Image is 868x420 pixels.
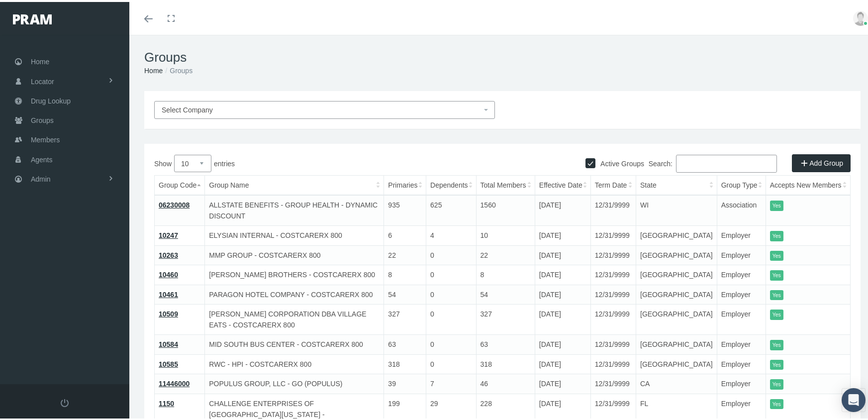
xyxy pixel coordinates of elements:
[144,65,163,73] a: Home
[205,372,384,392] td: POPULUS GROUP, LLC - GO (POPULUS)
[636,243,717,263] td: [GEOGRAPHIC_DATA]
[384,283,426,303] td: 54
[159,289,178,297] a: 10461
[595,156,644,167] label: Active Groups
[792,152,851,170] a: Add Group
[426,243,477,263] td: 0
[770,338,783,348] itemstyle: Yes
[159,378,190,386] a: 11446000
[31,128,60,147] span: Members
[163,63,193,74] li: Groups
[159,199,190,207] a: 06230008
[770,397,783,408] itemstyle: Yes
[476,174,535,194] th: Total Members: activate to sort column ascending
[535,174,590,194] th: Effective Date: activate to sort column ascending
[384,372,426,392] td: 39
[590,333,636,353] td: 12/31/9999
[476,193,535,224] td: 1560
[717,263,766,283] td: Employer
[426,283,477,303] td: 0
[205,193,384,224] td: ALLSTATE BENEFITS - GROUP HEALTH - DYNAMIC DISCOUNT
[770,358,783,368] itemstyle: Yes
[31,90,71,108] span: Drug Lookup
[636,303,717,333] td: [GEOGRAPHIC_DATA]
[535,333,590,353] td: [DATE]
[155,174,205,194] th: Group Code: activate to sort column descending
[770,288,783,299] itemstyle: Yes
[770,268,783,279] itemstyle: Yes
[13,12,52,22] img: PRAM_20_x_78.png
[636,333,717,353] td: [GEOGRAPHIC_DATA]
[676,153,777,171] input: Search:
[590,224,636,244] td: 12/31/9999
[842,386,866,410] div: Open Intercom Messenger
[205,303,384,333] td: [PERSON_NAME] CORPORATION DBA VILLAGE EATS - COSTCARERX 800
[159,269,178,277] a: 10460
[766,174,850,194] th: Accepts New Members: activate to sort column ascending
[590,174,636,194] th: Term Date: activate to sort column ascending
[770,249,783,259] itemstyle: Yes
[770,308,783,318] itemstyle: Yes
[384,352,426,372] td: 318
[205,174,384,194] th: Group Name: activate to sort column ascending
[590,352,636,372] td: 12/31/9999
[31,148,53,167] span: Agents
[144,48,861,63] h1: Groups
[205,333,384,353] td: MID SOUTH BUS CENTER - COSTCARERX 800
[476,224,535,244] td: 10
[717,283,766,303] td: Employer
[770,229,783,239] itemstyle: Yes
[535,283,590,303] td: [DATE]
[636,352,717,372] td: [GEOGRAPHIC_DATA]
[205,283,384,303] td: PARAGON HOTEL COMPANY - COSTCARERX 800
[205,243,384,263] td: MMP GROUP - COSTCARERX 800
[174,153,211,170] select: Showentries
[384,303,426,333] td: 327
[717,333,766,353] td: Employer
[535,352,590,372] td: [DATE]
[636,224,717,244] td: [GEOGRAPHIC_DATA]
[649,153,777,171] label: Search:
[426,174,477,194] th: Dependents: activate to sort column ascending
[159,398,174,406] a: 1150
[384,224,426,244] td: 6
[205,352,384,372] td: RWC - HPI - COSTCARERX 800
[426,224,477,244] td: 4
[535,263,590,283] td: [DATE]
[476,333,535,353] td: 63
[476,283,535,303] td: 54
[426,303,477,333] td: 0
[384,333,426,353] td: 63
[31,50,49,69] span: Home
[384,243,426,263] td: 22
[31,70,54,89] span: Locator
[717,174,766,194] th: Group Type: activate to sort column ascending
[636,263,717,283] td: [GEOGRAPHIC_DATA]
[636,193,717,224] td: WI
[590,243,636,263] td: 12/31/9999
[717,193,766,224] td: Association
[853,9,868,24] img: user-placeholder.jpg
[159,358,178,366] a: 10585
[205,224,384,244] td: ELYSIAN INTERNAL - COSTCARERX 800
[590,263,636,283] td: 12/31/9999
[476,352,535,372] td: 318
[31,168,51,187] span: Admin
[384,263,426,283] td: 8
[162,104,213,112] span: Select Company
[770,377,783,388] itemstyle: Yes
[717,243,766,263] td: Employer
[426,333,477,353] td: 0
[31,109,54,128] span: Groups
[636,174,717,194] th: State: activate to sort column ascending
[384,193,426,224] td: 935
[717,352,766,372] td: Employer
[717,372,766,392] td: Employer
[426,193,477,224] td: 625
[426,352,477,372] td: 0
[590,372,636,392] td: 12/31/9999
[717,224,766,244] td: Employer
[476,372,535,392] td: 46
[426,263,477,283] td: 0
[535,372,590,392] td: [DATE]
